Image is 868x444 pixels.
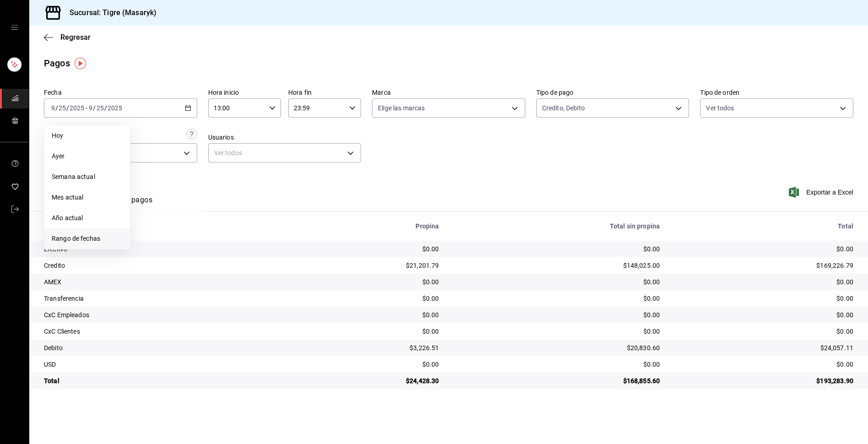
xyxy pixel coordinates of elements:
div: $0.00 [674,294,853,303]
div: $193,283.90 [674,376,853,385]
div: $21,201.79 [291,261,439,270]
span: / [93,104,96,112]
input: -- [88,104,93,112]
input: -- [51,104,55,112]
button: open drawer [11,24,18,31]
div: Propina [291,222,439,230]
span: Año actual [52,213,123,223]
div: Debito [44,343,276,352]
div: Transferencia [44,294,276,303]
label: Fecha [44,89,197,96]
div: Total sin propina [454,222,660,230]
div: $168,855.60 [454,376,660,385]
div: $0.00 [454,277,660,287]
div: Pagos [44,56,70,70]
div: Efectivo [44,244,276,254]
input: ---- [69,104,85,112]
span: Credito, Debito [542,103,585,113]
div: $169,226.79 [674,261,853,270]
div: $0.00 [674,244,853,254]
button: Regresar [44,33,91,42]
label: Marca [372,89,525,96]
div: Ver todos [208,143,361,162]
h3: Sucursal: Tigre (Masaryk) [62,7,156,18]
div: $0.00 [291,360,439,369]
div: Tipo de pago [44,222,276,230]
label: Usuarios [208,134,361,141]
div: $0.00 [291,327,439,336]
div: $0.00 [674,327,853,336]
img: Tooltip marker [75,58,86,69]
div: $0.00 [454,310,660,319]
label: Tipo de pago [536,89,690,96]
div: $0.00 [674,277,853,287]
span: Regresar [60,33,91,42]
span: Ver todos [706,103,734,113]
span: / [55,104,58,112]
input: -- [58,104,66,112]
div: $3,226.51 [291,343,439,352]
div: CxC Clientes [44,327,276,336]
button: Ver pagos [118,195,152,211]
button: Exportar a Excel [791,187,853,198]
div: $24,057.11 [674,343,853,352]
div: $148,025.00 [454,261,660,270]
div: Total [674,222,853,230]
span: Rango de fechas [52,234,123,244]
span: Hoy [52,131,123,141]
div: $0.00 [674,310,853,319]
div: $0.00 [291,310,439,319]
div: $24,428.30 [291,376,439,385]
span: / [104,104,107,112]
div: CxC Empleados [44,310,276,319]
span: Elige las marcas [378,103,425,113]
label: Hora inicio [208,89,281,96]
div: AMEX [44,277,276,287]
div: USD [44,360,276,369]
div: $0.00 [291,277,439,287]
div: $0.00 [291,244,439,254]
div: $0.00 [454,327,660,336]
span: Mes actual [52,193,123,202]
span: Semana actual [52,172,123,182]
input: -- [96,104,104,112]
div: $0.00 [454,244,660,254]
div: Total [44,376,276,385]
span: - [86,104,87,112]
div: $0.00 [291,294,439,303]
div: $0.00 [454,360,660,369]
div: Credito [44,261,276,270]
span: / [66,104,69,112]
label: Tipo de orden [700,89,853,96]
div: $0.00 [674,360,853,369]
label: Hora fin [288,89,361,96]
div: $0.00 [454,294,660,303]
input: ---- [107,104,123,112]
div: $20,830.60 [454,343,660,352]
span: Ayer [52,152,123,161]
